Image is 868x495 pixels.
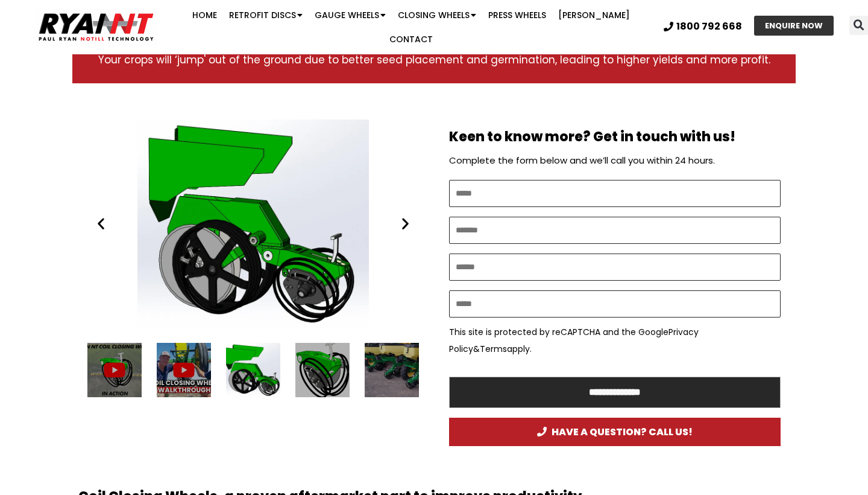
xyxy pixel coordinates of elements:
[157,343,211,397] div: 2 / 13
[87,120,419,328] div: coil Planter Gauge Wheel & coil closing wheel pic
[223,3,309,27] a: Retrofit Discs
[537,427,693,437] span: HAVE A QUESTION? CALL US!
[87,343,142,397] div: 1 / 13
[392,3,482,27] a: Closing Wheels
[226,343,280,397] div: coil Planter Gauge Wheel & coil closing wheel pic
[365,343,419,397] div: 5 / 13
[87,120,419,328] div: Slides
[226,343,280,397] div: 3 / 13
[87,120,419,328] div: 3 / 13
[449,152,781,169] p: Complete the form below and we’ll call you within 24 hours.
[552,3,636,27] a: [PERSON_NAME]
[482,3,552,27] a: Press Wheels
[186,3,223,27] a: Home
[676,22,742,31] span: 1800 792 668
[754,16,834,36] a: ENQUIRE NOW
[398,216,413,231] div: Next slide
[664,22,742,31] a: 1800 792 668
[309,3,392,27] a: Gauge Wheels
[449,129,781,146] h2: Keen to know more? Get in touch with us!
[98,53,770,67] span: Your crops will ‘jump' out of the ground due to better seed placement and germination, leading to...
[449,418,781,446] a: HAVE A QUESTION? CALL US!
[36,8,157,46] img: Ryan NT logo
[295,343,350,397] div: 4 / 13
[168,3,655,51] nav: Menu
[93,216,108,231] div: Previous slide
[480,343,507,355] a: Terms
[87,343,419,397] div: Slides Slides
[383,27,439,51] a: Contact
[449,324,781,357] p: This site is protected by reCAPTCHA and the Google & apply.
[765,22,823,30] span: ENQUIRE NOW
